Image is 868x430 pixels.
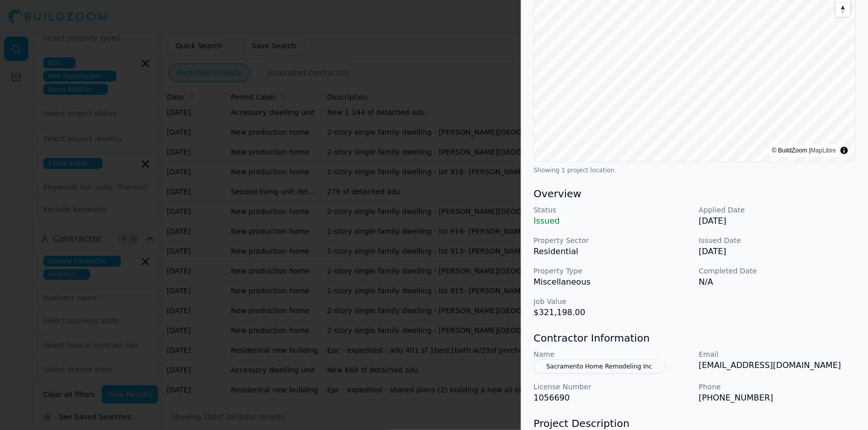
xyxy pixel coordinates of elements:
p: Residential [533,245,691,258]
div: © BuildZoom | [772,145,836,156]
p: Phone [699,382,856,392]
h3: Overview [533,187,856,201]
p: License Number [533,382,691,392]
p: Job Value [533,296,691,306]
p: $321,198.00 [533,306,691,319]
div: Showing 1 project location [533,166,856,174]
h3: Contractor Information [533,331,856,345]
p: Applied Date [699,205,856,215]
p: N/A [699,276,856,288]
p: [DATE] [699,215,856,227]
button: Reset bearing to north [835,2,850,17]
summary: Toggle attribution [838,144,850,157]
a: MapLibre [811,147,836,154]
p: Miscellaneous [533,276,691,288]
p: Issued Date [699,235,856,245]
p: [PHONE_NUMBER] [699,392,856,404]
p: Property Type [533,266,691,276]
p: Completed Date [699,266,856,276]
p: [DATE] [699,245,856,258]
p: Name [533,349,691,359]
p: Property Sector [533,235,691,245]
p: Status [533,205,691,215]
p: 1056690 [533,392,691,404]
button: Sacramento Home Remodeling Inc [533,359,665,374]
p: Email [699,349,856,359]
p: Issued [533,215,691,227]
p: [EMAIL_ADDRESS][DOMAIN_NAME] [699,359,856,372]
